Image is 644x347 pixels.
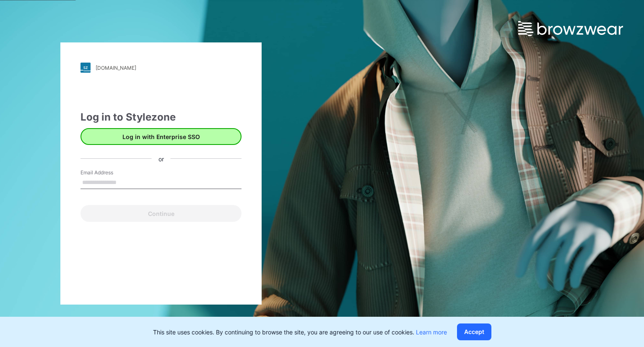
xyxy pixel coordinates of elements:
[96,65,136,71] div: [DOMAIN_NAME]
[80,63,241,73] a: [DOMAIN_NAME]
[518,21,623,36] img: browzwear-logo.e42bd6dac1945053ebaf764b6aa21510.svg
[153,328,447,336] p: This site uses cookies. By continuing to browse the site, you are agreeing to our use of cookies.
[416,329,447,336] a: Learn more
[80,128,241,145] button: Log in with Enterprise SSO
[80,169,139,176] label: Email Address
[152,154,171,163] div: or
[457,323,491,340] button: Accept
[80,63,91,73] img: stylezone-logo.562084cfcfab977791bfbf7441f1a819.svg
[80,110,241,125] div: Log in to Stylezone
